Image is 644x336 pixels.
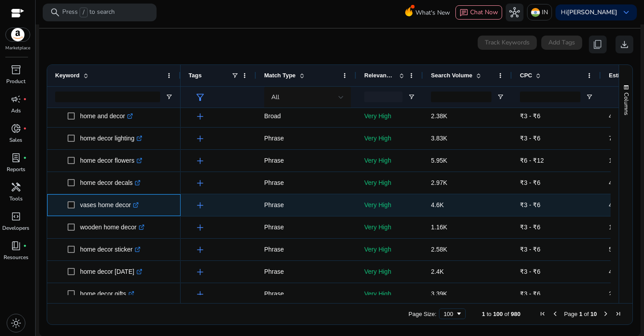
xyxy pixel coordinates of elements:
span: ₹3 - ₹6 [520,290,540,297]
p: Phrase [264,285,348,303]
span: search [50,7,60,18]
button: Open Filter Menu [165,93,173,100]
img: amazon.svg [6,28,30,41]
span: hub [509,7,520,18]
input: Search Volume Filter Input [431,92,491,102]
span: 1.16K [431,224,447,231]
div: First Page [539,310,546,317]
p: Very High [364,196,415,214]
span: campaign [11,94,21,104]
p: Very High [364,152,415,170]
p: Phrase [264,174,348,192]
p: Phrase [264,263,348,281]
span: donut_small [11,123,21,134]
p: wooden home decor [80,218,145,236]
p: Broad [264,107,348,125]
span: 11 [609,157,616,164]
p: Reports [7,165,25,173]
span: 4.6K [431,201,444,208]
p: Very High [364,107,415,125]
span: / [80,8,88,17]
p: Very High [364,263,415,281]
p: Ads [11,107,21,115]
p: home decor decals [80,174,141,192]
button: Open Filter Menu [408,93,415,100]
span: Page [564,311,577,317]
button: hub [506,4,523,21]
span: keyboard_arrow_down [621,7,632,18]
span: 980 [511,311,521,317]
p: Product [6,77,25,85]
span: 3.39K [431,290,447,297]
p: home decor sticker [80,240,141,259]
span: add [195,133,205,144]
button: Open Filter Menu [586,93,593,100]
span: 5.95K [431,157,447,164]
span: 100 [493,311,503,317]
p: Hi [561,9,617,16]
p: home decor gifts [80,285,134,303]
p: Phrase [264,129,348,148]
p: Tools [9,195,23,203]
span: inventory_2 [11,64,21,75]
p: Very High [364,174,415,192]
div: Page Size: [409,311,437,317]
span: add [195,222,205,233]
p: home decor lighting [80,129,142,148]
span: 20 [609,290,616,297]
p: home decor flowers [80,152,142,170]
span: 4 [609,201,612,208]
input: CPC Filter Input [520,92,580,102]
p: Phrase [264,152,348,170]
span: Chat Now [470,8,498,16]
p: Phrase [264,240,348,259]
button: Open Filter Menu [497,93,504,100]
p: Very High [364,129,415,148]
p: Very High [364,218,415,236]
span: ₹3 - ₹6 [520,112,540,120]
span: Columns [622,92,630,115]
span: 2.97K [431,179,447,186]
span: Tags [189,72,201,79]
p: IN [542,4,548,20]
span: 10 [591,311,597,317]
div: 100 [443,311,455,317]
span: ₹3 - ₹6 [520,268,540,275]
button: chatChat Now [455,5,502,20]
span: 2.4K [431,268,444,275]
p: Marketplace [5,45,30,52]
span: filter_alt [195,92,205,103]
span: Keyword [55,72,80,79]
span: What's New [415,5,450,20]
span: fiber_manual_record [23,127,27,130]
span: ₹3 - ₹6 [520,135,540,142]
span: add [195,111,205,122]
div: Last Page [615,310,622,317]
p: Press to search [62,8,115,17]
p: Very High [364,240,415,259]
span: chat [459,8,468,17]
img: in.svg [531,8,540,17]
span: Match Type [264,72,296,79]
span: 10 [609,224,616,231]
p: Sales [9,136,22,144]
p: home and decor [80,107,133,125]
p: Developers [2,224,29,232]
span: code_blocks [11,211,21,222]
p: Resources [4,253,28,261]
span: add [195,156,205,166]
span: add [195,200,205,211]
span: 1 [482,311,485,317]
span: handyman [11,182,21,192]
input: Keyword Filter Input [55,92,160,102]
p: Phrase [264,218,348,236]
span: All [271,93,279,101]
span: book_4 [11,240,21,251]
span: 40 [609,112,616,120]
p: home decor [DATE] [80,263,142,281]
span: ₹3 - ₹6 [520,224,540,231]
span: add [195,289,205,300]
span: fiber_manual_record [23,156,27,160]
span: ₹6 - ₹12 [520,157,544,164]
button: download [616,36,633,53]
